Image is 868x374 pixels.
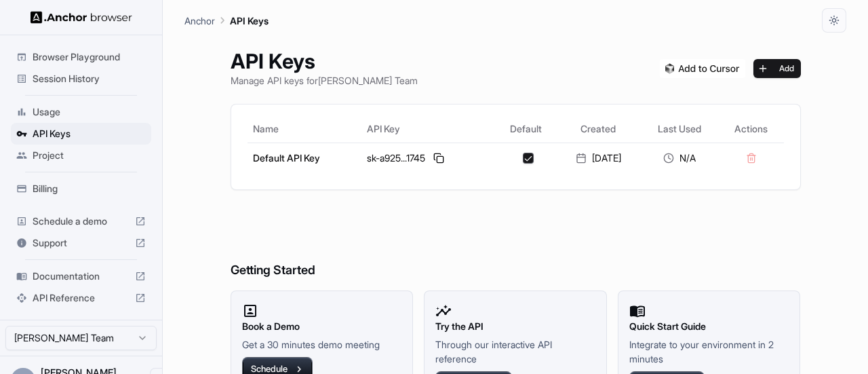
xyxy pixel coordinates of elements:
[11,287,151,309] div: API Reference
[639,115,719,143] th: Last Used
[11,68,151,90] div: Session History
[242,337,402,352] p: Get a 30 minutes demo meeting
[11,178,151,200] div: Billing
[367,150,489,166] div: sk-a925...1745
[11,232,151,254] div: Support
[231,206,801,280] h6: Getting Started
[33,182,146,195] span: Billing
[248,143,361,173] td: Default API Key
[11,145,151,166] div: Project
[719,115,783,143] th: Actions
[33,105,146,119] span: Usage
[231,73,418,88] p: Manage API keys for [PERSON_NAME] Team
[242,319,402,334] h2: Book a Demo
[753,59,801,78] button: Add
[248,115,361,143] th: Name
[361,115,494,143] th: API Key
[11,101,151,123] div: Usage
[11,123,151,145] div: API Keys
[184,14,215,28] p: Anchor
[557,115,640,143] th: Created
[33,214,130,228] span: Schedule a demo
[11,265,151,287] div: Documentation
[435,337,595,366] p: Through our interactive API reference
[435,319,595,334] h2: Try the API
[629,319,789,334] h2: Quick Start Guide
[494,115,557,143] th: Default
[33,236,130,250] span: Support
[11,46,151,68] div: Browser Playground
[33,269,130,283] span: Documentation
[431,150,447,166] button: Copy API key
[31,11,132,24] img: Anchor Logo
[230,14,269,28] p: API Keys
[11,210,151,232] div: Schedule a demo
[33,127,146,141] span: API Keys
[645,151,713,165] div: N/A
[660,59,745,78] img: Add anchorbrowser MCP server to Cursor
[563,151,635,165] div: [DATE]
[231,49,418,73] h1: API Keys
[33,72,146,86] span: Session History
[184,13,269,28] nav: breadcrumb
[33,50,146,64] span: Browser Playground
[629,337,789,366] p: Integrate to your environment in 2 minutes
[33,149,146,162] span: Project
[33,291,130,305] span: API Reference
